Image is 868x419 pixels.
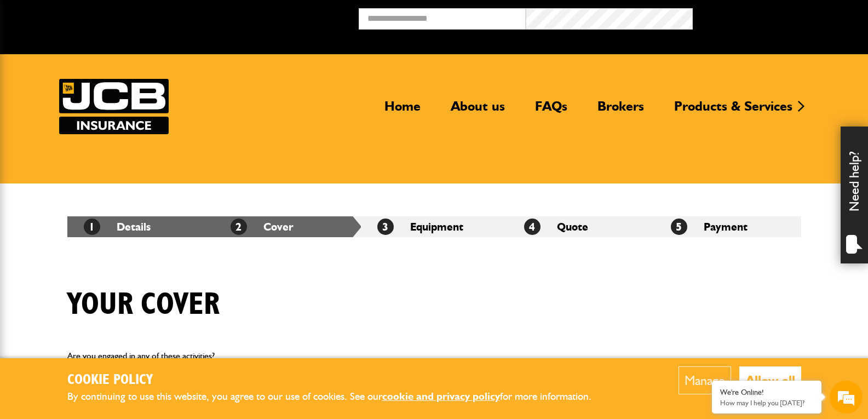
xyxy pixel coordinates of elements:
[84,219,100,235] span: 1
[442,98,513,123] a: About us
[84,220,151,233] a: 1Details
[59,79,169,134] img: JCB Insurance Services logo
[67,372,610,389] h2: Cookie Policy
[671,219,687,235] span: 5
[841,127,868,263] div: Need help?
[589,98,652,123] a: Brokers
[693,8,860,25] button: Broker Login
[524,219,541,235] span: 4
[739,366,801,394] button: Allow all
[231,219,247,235] span: 2
[361,216,508,237] li: Equipment
[377,219,394,235] span: 3
[666,98,801,123] a: Products & Services
[654,216,801,237] li: Payment
[67,388,610,405] p: By continuing to use this website, you agree to our use of cookies. See our for more information.
[508,216,654,237] li: Quote
[679,366,731,394] button: Manage
[214,216,361,237] li: Cover
[720,388,813,397] div: We're Online!
[59,79,169,134] a: JCB Insurance Services
[376,98,429,123] a: Home
[67,349,551,363] p: Are you engaged in any of these activities?
[527,98,576,123] a: FAQs
[382,390,500,403] a: cookie and privacy policy
[720,399,813,407] p: How may I help you today?
[67,286,220,323] h1: Your cover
